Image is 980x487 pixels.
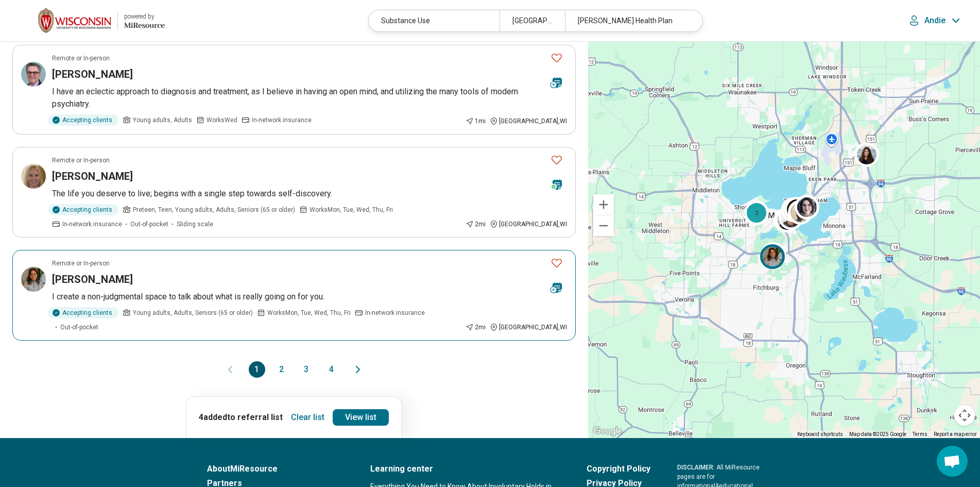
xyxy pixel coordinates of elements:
[369,10,500,31] div: Substance Use
[490,323,567,332] div: [GEOGRAPHIC_DATA] , WI
[500,10,565,31] div: [GEOGRAPHIC_DATA], [GEOGRAPHIC_DATA]
[310,205,393,214] span: Works Mon, Tue, Wed, Thu, Fri
[490,116,567,126] div: [GEOGRAPHIC_DATA] , WI
[52,291,567,303] p: I create a non-judgmental space to talk about what is really going on for you.
[954,405,975,426] button: Map camera controls
[16,8,165,33] a: University of Wisconsin-Madisonpowered by
[52,188,567,200] p: The life you deserve to live; begins with a single step towards self-discovery.
[207,115,237,125] span: Works Wed
[48,307,118,318] div: Accepting clients
[252,115,312,125] span: In-network insurance
[565,10,696,31] div: [PERSON_NAME] Health Plan
[52,272,133,287] h3: [PERSON_NAME]
[52,86,567,110] p: I have an eclectic approach to diagnosis and treatment, as I believe in having an open mind, and ...
[546,253,567,274] button: Favorite
[352,361,364,378] button: Next page
[546,149,567,171] button: Favorite
[52,169,133,183] h3: [PERSON_NAME]
[48,114,118,126] div: Accepting clients
[38,8,111,33] img: University of Wisconsin-Madison
[52,54,110,63] p: Remote or In-person
[199,411,283,424] p: 4 added
[370,463,560,475] a: Learning center
[124,12,165,21] div: powered by
[924,15,946,26] p: Andie
[133,205,295,214] span: Preteen, Teen, Young adults, Adults, Seniors (65 or older)
[913,431,927,437] a: Terms (opens in new tab)
[677,464,713,471] span: DISCLAIMER
[333,409,389,426] a: View list
[48,204,118,215] div: Accepting clients
[593,215,614,236] button: Zoom out
[133,115,192,125] span: Young adults, Adults
[490,220,567,229] div: [GEOGRAPHIC_DATA] , WI
[298,361,315,378] button: 3
[546,47,567,69] button: Favorite
[273,361,290,378] button: 2
[52,67,133,81] h3: [PERSON_NAME]
[797,431,843,438] button: Keyboard shortcuts
[133,308,253,317] span: Young adults, Adults, Seniors (65 or older)
[177,220,213,229] span: Sliding scale
[60,323,98,332] span: Out-of-pocket
[365,308,425,317] span: In-network insurance
[52,156,110,165] p: Remote or In-person
[224,361,236,378] button: Previous page
[207,463,343,475] a: AboutMiResource
[287,409,329,426] button: Clear list
[466,323,486,332] div: 2 mi
[249,361,265,378] button: 1
[227,412,283,422] span: to referral list
[466,220,486,229] div: 2 mi
[587,463,650,475] a: Copyright Policy
[62,220,122,229] span: In-network insurance
[593,194,614,215] button: Zoom in
[937,446,968,477] div: Open chat
[130,220,168,229] span: Out-of-pocket
[591,425,625,438] a: Open this area in Google Maps (opens a new window)
[849,431,906,437] span: Map data ©2025 Google
[267,308,351,317] span: Works Mon, Tue, Wed, Thu, Fri
[745,200,769,225] div: 2
[52,259,110,268] p: Remote or In-person
[323,361,339,378] button: 4
[591,425,625,438] img: Google
[934,431,977,437] a: Report a map error
[466,116,486,126] div: 1 mi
